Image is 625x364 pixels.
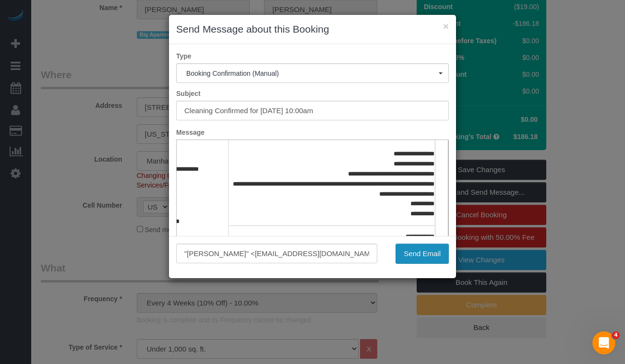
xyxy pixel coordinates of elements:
input: Subject [176,101,449,120]
label: Type [169,51,456,61]
span: 4 [612,331,620,339]
label: Subject [169,89,456,98]
span: Booking Confirmation (Manual) [186,70,439,77]
iframe: Intercom live chat [592,331,615,354]
button: Booking Confirmation (Manual) [176,63,449,83]
iframe: Rich Text Editor, editor1 [177,140,448,290]
label: Message [169,128,456,137]
button: Send Email [396,244,449,264]
button: × [443,21,449,31]
h3: Send Message about this Booking [176,22,449,36]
